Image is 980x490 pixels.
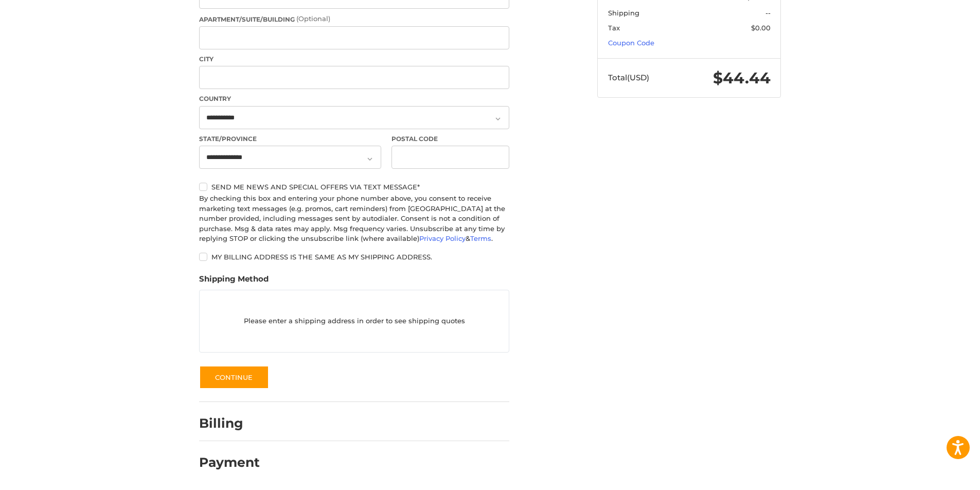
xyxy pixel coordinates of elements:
[608,24,620,32] span: Tax
[199,134,381,144] label: State/Province
[199,194,509,244] div: By checking this box and entering your phone number above, you consent to receive marketing text ...
[608,39,654,47] a: Coupon Code
[751,24,771,32] span: $0.00
[296,14,330,23] small: (Optional)
[391,134,510,144] label: Postal Code
[199,183,509,191] label: Send me news and special offers via text message*
[608,9,639,17] span: Shipping
[200,311,509,331] p: Please enter a shipping address in order to see shipping quotes
[199,14,509,24] label: Apartment/Suite/Building
[199,55,509,64] label: City
[419,234,466,242] a: Privacy Policy
[713,68,771,87] span: $44.44
[765,9,771,17] span: --
[199,273,269,290] legend: Shipping Method
[608,73,649,82] span: Total (USD)
[199,365,269,389] button: Continue
[199,94,509,103] label: Country
[199,253,509,261] label: My billing address is the same as my shipping address.
[199,454,260,470] h2: Payment
[470,234,491,242] a: Terms
[199,415,259,431] h2: Billing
